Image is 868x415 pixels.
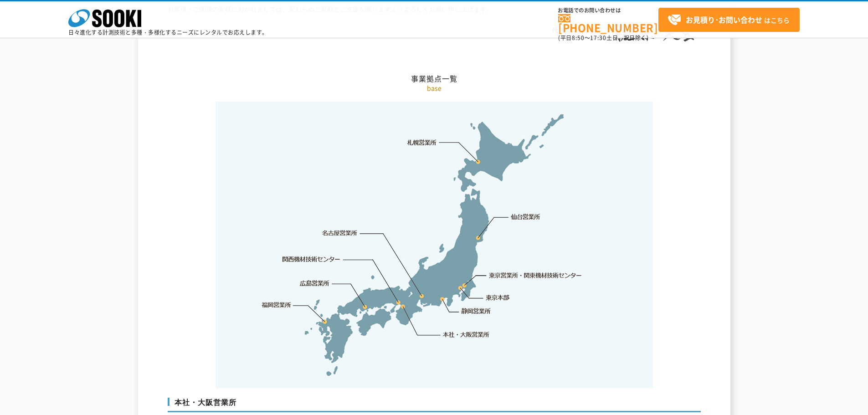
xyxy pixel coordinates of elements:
a: 本社・大阪営業所 [442,330,490,339]
strong: お見積り･お問い合わせ [686,14,762,25]
h3: 本社・大阪営業所 [168,398,701,412]
p: base [168,83,701,93]
a: お見積り･お問い合わせはこちら [658,8,800,32]
img: 事業拠点一覧 [216,102,653,389]
a: [PHONE_NUMBER] [558,14,658,33]
a: 名古屋営業所 [322,229,358,238]
a: 東京営業所・関東機材技術センター [489,271,583,280]
p: 日々進化する計測技術と多種・多様化するニーズにレンタルでお応えします。 [68,30,268,35]
span: (平日 ～ 土日、祝日除く) [558,34,648,42]
span: お電話でのお問い合わせは [558,8,658,13]
a: 静岡営業所 [461,307,491,316]
a: 福岡営業所 [262,300,291,309]
span: 8:50 [572,34,585,42]
a: 仙台営業所 [511,212,540,221]
span: はこちら [668,13,790,27]
a: 関西機材技術センター [282,255,340,264]
span: 17:30 [590,34,606,42]
a: 札幌営業所 [407,138,437,147]
a: 広島営業所 [300,278,330,287]
a: 東京本部 [486,293,510,302]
